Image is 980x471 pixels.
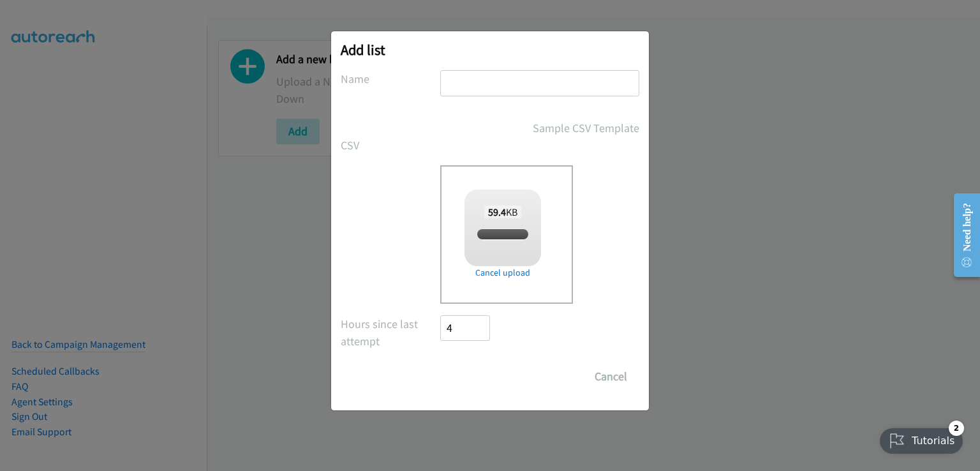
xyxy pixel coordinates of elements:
[533,119,639,137] a: Sample CSV Template
[341,315,440,350] label: Hours since last attempt
[488,206,506,218] strong: 59.4
[341,137,440,154] label: CSV
[481,228,524,241] span: split_1.csv
[341,70,440,87] label: Name
[583,364,639,389] button: Cancel
[872,415,970,461] iframe: Checklist
[944,184,980,286] iframe: Resource Center
[341,41,639,59] h2: Add list
[484,206,522,218] span: KB
[464,266,541,280] a: Cancel upload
